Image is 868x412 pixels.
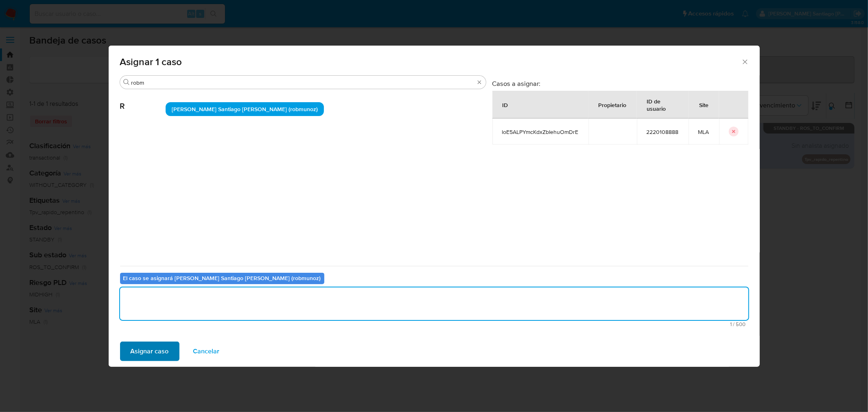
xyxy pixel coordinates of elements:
[172,105,318,113] span: [PERSON_NAME] Santiago [PERSON_NAME] (robmunoz)
[690,95,719,114] div: Site
[131,79,474,86] input: Buscar analista
[647,128,679,136] span: 2220108888
[502,128,579,136] span: loE5ALPYmcKdxZbIehuOmDrE
[698,128,709,136] span: MLA
[120,57,741,67] span: Asignar 1 caso
[122,322,746,327] span: Máximo 500 caracteres
[183,342,230,361] button: Cancelar
[193,342,220,360] span: Cancelar
[120,89,166,111] span: R
[166,102,324,116] div: [PERSON_NAME] Santiago [PERSON_NAME] (robmunoz)
[589,95,636,114] div: Propietario
[729,127,739,136] button: icon-button
[123,274,321,282] b: El caso se asignará [PERSON_NAME] Santiago [PERSON_NAME] (robmunoz)
[741,58,748,65] button: Cerrar ventana
[123,79,130,85] button: Buscar
[131,342,169,360] span: Asignar caso
[120,342,179,361] button: Asignar caso
[476,79,483,85] button: Borrar
[493,95,518,114] div: ID
[109,46,760,367] div: assign-modal
[492,79,748,88] h3: Casos a asignar:
[637,91,688,118] div: ID de usuario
